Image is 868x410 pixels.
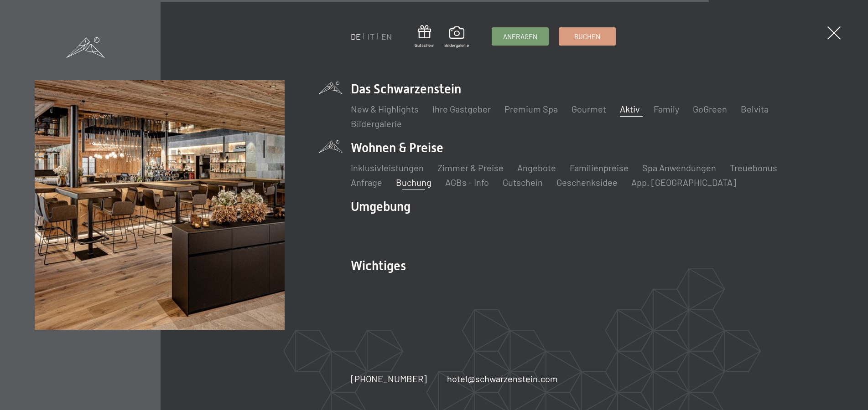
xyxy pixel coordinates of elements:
[570,162,629,173] a: Familienpreise
[432,103,491,114] a: Ihre Gastgeber
[503,32,537,41] span: Anfragen
[620,103,640,114] a: Aktiv
[381,31,392,41] a: EN
[351,177,382,188] a: Anfrage
[492,28,548,45] a: Anfragen
[631,177,736,188] a: App. [GEOGRAPHIC_DATA]
[741,103,769,114] a: Belvita
[447,372,558,385] a: hotel@schwarzenstein.com
[693,103,727,114] a: GoGreen
[351,31,361,41] a: DE
[351,372,427,385] a: [PHONE_NUMBER]
[504,103,558,114] a: Premium Spa
[351,103,419,114] a: New & Highlights
[572,103,606,114] a: Gourmet
[654,103,679,114] a: Family
[642,162,716,173] a: Spa Anwendungen
[444,26,469,48] a: Bildergalerie
[517,162,556,173] a: Angebote
[559,28,615,45] a: Buchen
[556,177,618,188] a: Geschenksidee
[574,32,600,41] span: Buchen
[415,25,434,48] a: Gutschein
[437,162,504,173] a: Zimmer & Preise
[351,373,427,384] span: [PHONE_NUMBER]
[351,118,402,129] a: Bildergalerie
[445,177,489,188] a: AGBs - Info
[503,177,543,188] a: Gutschein
[368,31,374,41] a: IT
[444,42,469,48] span: Bildergalerie
[351,162,424,173] a: Inklusivleistungen
[396,177,431,188] a: Buchung
[730,162,777,173] a: Treuebonus
[415,42,434,48] span: Gutschein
